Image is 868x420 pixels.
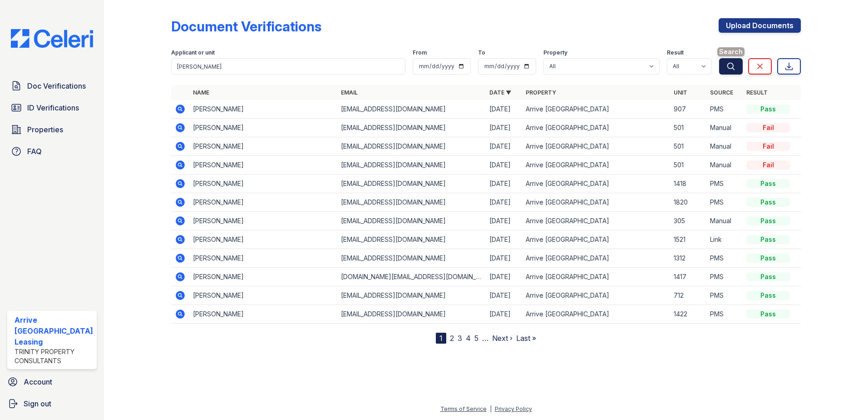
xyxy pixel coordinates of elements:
span: Sign out [24,398,51,409]
td: [DATE] [486,305,522,324]
label: Result [667,49,684,56]
span: Doc Verifications [27,80,86,91]
td: [DATE] [486,249,522,268]
td: [PERSON_NAME] [189,286,338,305]
div: 1 [436,333,446,344]
td: 712 [670,286,706,305]
td: 907 [670,100,706,119]
span: FAQ [27,146,42,157]
td: [EMAIL_ADDRESS][DOMAIN_NAME] [337,230,486,249]
td: Arrive [GEOGRAPHIC_DATA] [522,268,671,286]
td: Arrive [GEOGRAPHIC_DATA] [522,175,671,193]
td: PMS [706,268,743,286]
label: From [413,49,427,56]
a: Privacy Policy [495,405,532,412]
a: Name [193,89,209,96]
img: CE_Logo_Blue-a8612792a0a2168367f1c8372b55b34899dd931a85d93a1a3d3e32e68fde9ad4.png [4,29,100,48]
td: PMS [706,305,743,324]
td: [EMAIL_ADDRESS][DOMAIN_NAME] [337,119,486,137]
div: Pass [746,216,790,225]
span: Account [24,376,52,387]
div: Document Verifications [171,18,321,35]
td: [DATE] [486,100,522,119]
a: FAQ [7,142,97,160]
input: Search by name, email, or unit number [171,58,406,75]
span: ID Verifications [27,102,79,113]
td: [DATE] [486,286,522,305]
td: [PERSON_NAME] [189,119,338,137]
td: 305 [670,212,706,230]
td: [DOMAIN_NAME][EMAIL_ADDRESS][DOMAIN_NAME] [337,268,486,286]
div: Fail [746,160,790,170]
td: Arrive [GEOGRAPHIC_DATA] [522,286,671,305]
td: [PERSON_NAME] [189,212,338,230]
label: Applicant or unit [171,49,215,56]
span: Search [717,47,745,56]
td: [PERSON_NAME] [189,193,338,212]
div: Fail [746,142,790,151]
div: Pass [746,198,790,207]
a: 3 [458,334,462,343]
td: 501 [670,156,706,175]
td: PMS [706,286,743,305]
td: [PERSON_NAME] [189,230,338,249]
td: [EMAIL_ADDRESS][DOMAIN_NAME] [337,305,486,324]
td: [DATE] [486,175,522,193]
div: Pass [746,291,790,300]
td: Arrive [GEOGRAPHIC_DATA] [522,119,671,137]
span: … [482,333,488,344]
a: Property [526,89,556,96]
td: [PERSON_NAME] [189,100,338,119]
td: Arrive [GEOGRAPHIC_DATA] [522,249,671,268]
div: | [490,405,492,412]
td: Arrive [GEOGRAPHIC_DATA] [522,212,671,230]
td: Manual [706,156,743,175]
a: Terms of Service [440,405,487,412]
td: [PERSON_NAME] [189,268,338,286]
td: [PERSON_NAME] [189,137,338,156]
td: [EMAIL_ADDRESS][DOMAIN_NAME] [337,175,486,193]
td: Arrive [GEOGRAPHIC_DATA] [522,100,671,119]
button: Sign out [4,395,100,413]
td: [EMAIL_ADDRESS][DOMAIN_NAME] [337,212,486,230]
td: 501 [670,119,706,137]
div: Fail [746,123,790,132]
td: [EMAIL_ADDRESS][DOMAIN_NAME] [337,137,486,156]
td: [DATE] [486,156,522,175]
a: ID Verifications [7,99,97,117]
td: Arrive [GEOGRAPHIC_DATA] [522,193,671,212]
td: [EMAIL_ADDRESS][DOMAIN_NAME] [337,249,486,268]
td: Arrive [GEOGRAPHIC_DATA] [522,305,671,324]
td: [EMAIL_ADDRESS][DOMAIN_NAME] [337,286,486,305]
a: 2 [450,334,454,343]
a: Account [4,373,100,391]
td: Manual [706,137,743,156]
td: [PERSON_NAME] [189,249,338,268]
td: Link [706,230,743,249]
a: Doc Verifications [7,77,97,95]
td: [DATE] [486,230,522,249]
td: [DATE] [486,137,522,156]
td: Manual [706,119,743,137]
span: Properties [27,124,63,135]
a: Unit [674,89,687,96]
a: Next › [492,334,513,343]
td: [PERSON_NAME] [189,305,338,324]
button: Search [719,58,743,75]
td: Arrive [GEOGRAPHIC_DATA] [522,156,671,175]
td: [DATE] [486,212,522,230]
div: Pass [746,272,790,281]
a: Upload Documents [719,18,801,33]
td: Arrive [GEOGRAPHIC_DATA] [522,230,671,249]
td: [PERSON_NAME] [189,156,338,175]
td: PMS [706,175,743,193]
a: Source [710,89,733,96]
td: 1820 [670,193,706,212]
td: [DATE] [486,268,522,286]
td: [EMAIL_ADDRESS][DOMAIN_NAME] [337,156,486,175]
td: [DATE] [486,119,522,137]
td: Manual [706,212,743,230]
td: PMS [706,100,743,119]
div: Pass [746,310,790,319]
td: [PERSON_NAME] [189,175,338,193]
